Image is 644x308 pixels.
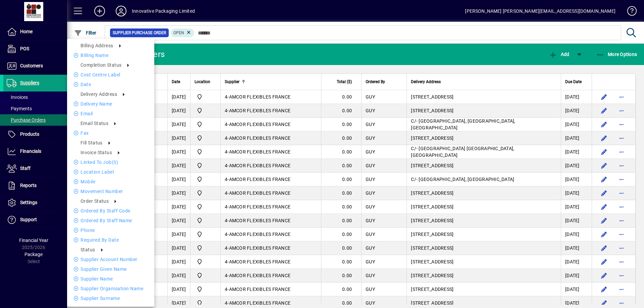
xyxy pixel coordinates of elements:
[80,140,103,145] span: Fill Status
[67,129,154,137] li: Fax
[67,110,154,118] li: Email
[67,158,154,166] li: Linked to Job(s)
[80,91,117,97] span: Delivery address
[67,80,154,88] li: Date
[80,121,108,126] span: Email status
[67,187,154,195] li: Movement Number
[80,150,112,155] span: Invoice Status
[80,62,121,68] span: Completion Status
[67,217,154,225] li: Ordered by staff name
[67,51,154,59] li: Billing name
[67,285,154,293] li: Supplier Organisation name
[67,294,154,302] li: Supplier Surname
[80,198,109,204] span: Order Status
[67,71,154,79] li: Cost Centre Label
[67,207,154,215] li: Ordered by staff code
[67,178,154,186] li: Mobile
[80,247,95,252] span: Status
[67,168,154,176] li: Location Label
[67,275,154,283] li: Supplier name
[80,43,113,48] span: Billing address
[67,226,154,234] li: Phone
[67,100,154,108] li: Delivery name
[67,236,154,244] li: Required by date
[67,255,154,263] li: Supplier Account number
[67,265,154,273] li: Supplier Given name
